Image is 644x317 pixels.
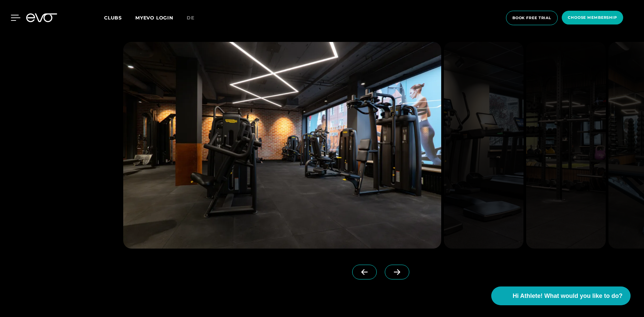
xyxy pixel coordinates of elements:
a: Clubs [104,14,135,21]
span: Hi Athlete! What would you like to do? [513,292,623,301]
img: evofitness [123,42,441,249]
span: choose membership [568,15,617,20]
span: Clubs [104,15,122,21]
a: book free trial [504,11,560,25]
a: MYEVO LOGIN [135,15,173,21]
span: book free trial [512,15,551,21]
img: evofitness [526,42,606,249]
a: choose membership [560,11,625,25]
a: de [187,14,202,22]
span: de [187,15,194,21]
img: evofitness [444,42,523,249]
button: Hi Athlete! What would you like to do? [491,286,631,305]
